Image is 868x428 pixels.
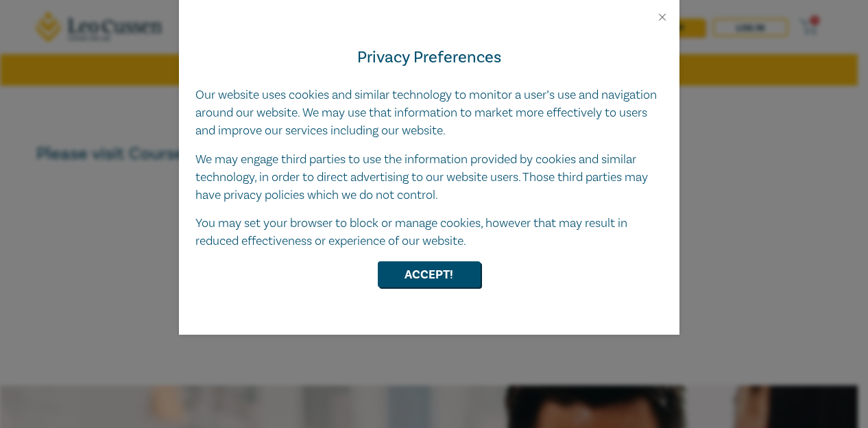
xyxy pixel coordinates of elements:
[195,45,663,70] h4: Privacy Preferences
[195,86,663,140] p: Our website uses cookies and similar technology to monitor a user’s use and navigation around our...
[378,261,481,287] button: Accept!
[195,215,663,250] p: You may set your browser to block or manage cookies, however that may result in reduced effective...
[195,151,663,204] p: We may engage third parties to use the information provided by cookies and similar technology, in...
[656,11,668,23] button: Close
